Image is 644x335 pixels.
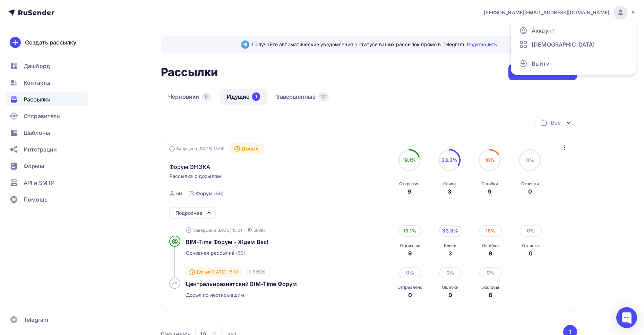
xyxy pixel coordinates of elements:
span: ID [248,227,252,234]
div: Отправлено [397,285,422,290]
div: 19.1% [399,225,421,236]
div: (56) [214,190,224,197]
div: Жалобы [482,285,499,290]
span: Формы [24,162,44,170]
div: 56 [176,190,182,197]
div: 16% [479,225,502,236]
div: Подробнее [175,209,202,217]
div: 1 [252,92,260,101]
span: Контакты [24,79,50,87]
div: 0 [442,291,458,299]
span: Выйти [532,59,550,68]
a: Дашборд [6,59,88,73]
span: 33.3% [441,157,457,163]
span: Дашборд [24,62,50,70]
div: Создать рассылку [25,38,76,47]
img: Telegram [241,40,249,49]
span: Рассылка с досылом [169,173,221,180]
div: 0 [528,187,532,196]
div: Все [551,119,560,127]
span: 58988 [254,227,266,233]
a: Отправители [6,109,88,123]
div: 33.3% [439,225,462,236]
div: Запущена [DATE] 15:00 [169,146,225,152]
span: Telegram [24,316,48,324]
div: Форум [196,190,213,197]
div: 0 [397,291,422,299]
span: Основная рассылка [186,250,234,256]
span: Шаблоны [24,129,50,137]
div: Клики [443,181,456,187]
span: 19.1% [403,157,416,163]
span: [DEMOGRAPHIC_DATA] [532,40,595,49]
span: Завершена [DATE] 15:01 [193,227,242,233]
span: Форум ЭНЭКА [169,163,211,171]
div: 3 [448,187,451,196]
span: Аккаунт [532,26,555,35]
div: 0 [202,92,211,101]
div: 0% [479,267,502,278]
div: 9 [482,249,499,258]
div: 0 [482,291,499,299]
span: Помощь [24,195,48,204]
a: Завершенные12 [269,89,336,105]
a: Шаблоны [6,126,88,140]
div: Ошибки [442,285,458,290]
div: Клики [444,243,457,248]
a: Форум (56) [195,188,224,199]
span: 58989 [253,269,265,275]
div: Ошибки [481,181,498,187]
span: Интеграции [24,145,57,154]
div: Отписки [522,243,540,248]
a: BIM-Time Форум - Ждем Вас! [186,238,344,246]
div: Досыл [DATE], 15:01 [186,267,242,277]
div: Досыл [229,143,264,154]
div: 0% [439,267,462,278]
div: 9 [400,249,420,258]
span: ID [247,269,251,276]
div: 9 [407,187,411,196]
span: Досыл по неоткрывшим [186,292,244,299]
span: API и SMTP [24,179,54,187]
button: Все [535,116,577,129]
a: Формы [6,159,88,173]
span: [PERSON_NAME][EMAIL_ADDRESS][DOMAIN_NAME] [484,9,609,16]
span: Рассылки [24,95,51,104]
a: Подключить [467,41,497,47]
div: 0% [520,225,542,236]
div: 3 [444,249,457,258]
div: Отписки [521,181,539,187]
a: Контакты [6,76,88,90]
div: Ошибки [482,243,499,248]
a: Черновики0 [161,89,218,105]
h2: Рассылки [161,65,218,79]
ul: [PERSON_NAME][EMAIL_ADDRESS][DOMAIN_NAME] [511,19,636,75]
a: Рассылки [6,92,88,106]
span: (56) [236,250,246,256]
div: Открытия [399,181,420,187]
span: Отправители [24,112,60,120]
a: Центральноазиатский BIM-Time Форум [186,280,344,288]
div: 9 [488,187,491,196]
span: BIM-Time Форум - Ждем Вас! [186,238,269,245]
a: Идущие1 [220,89,267,105]
div: 0% [399,267,421,278]
div: Открытия [400,243,420,248]
span: Центральноазиатский BIM-Time Форум [186,280,297,287]
span: Получайте автоматические уведомления о статусе ваших рассылок прямо в Telegram. [252,41,497,48]
span: 16% [485,157,495,163]
div: 0 [522,249,540,258]
div: 12 [318,92,329,101]
span: 0% [526,157,534,163]
a: [PERSON_NAME][EMAIL_ADDRESS][DOMAIN_NAME] [484,6,636,19]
